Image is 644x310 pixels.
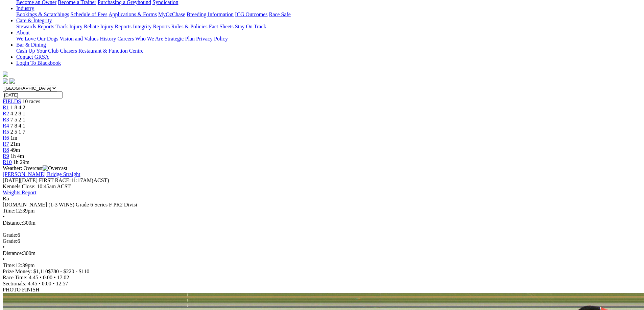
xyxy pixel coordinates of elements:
span: 4 2 8 1 [10,111,25,116]
a: Care & Integrity [16,18,52,23]
a: History [100,36,116,41]
a: Breeding Information [187,11,234,17]
a: Privacy Policy [196,36,228,41]
span: Distance: [3,220,23,226]
a: Fact Sheets [209,24,234,29]
span: • [39,281,41,286]
span: • [3,256,5,262]
a: R5 [3,129,9,135]
span: 10 races [22,98,40,104]
span: [DATE] [3,177,38,183]
span: • [54,275,56,280]
a: We Love Our Dogs [16,36,58,41]
div: Kennels Close: 10:45am ACST [3,184,641,190]
span: Time: [3,208,16,214]
a: Injury Reports [100,24,132,29]
a: R3 [3,117,9,122]
span: 1 8 4 2 [10,105,25,110]
span: $780 - $220 - $110 [48,269,89,274]
span: Distance: [3,250,23,256]
div: Industry [16,11,641,18]
a: Chasers Restaurant & Function Centre [60,48,143,54]
span: Weather: Overcast [3,165,67,171]
span: 7 5 2 1 [10,117,25,122]
a: Industry [16,5,34,11]
span: Sectionals: [3,281,26,286]
a: [PERSON_NAME] Bridge Straight [3,171,80,177]
a: R1 [3,105,9,110]
span: 11:17AM(ACST) [39,177,109,183]
div: 300m [3,220,641,226]
a: Bookings & Scratchings [16,11,69,17]
a: Race Safe [269,11,290,17]
div: 6 [3,232,641,238]
span: 1h 4m [10,153,24,159]
div: Prize Money: $1,110 [3,269,641,275]
span: 1m [10,135,17,141]
a: Stewards Reports [16,24,54,29]
img: twitter.svg [9,78,15,84]
a: Strategic Plan [165,36,195,41]
span: FIRST RACE: [39,177,71,183]
a: Careers [117,36,134,41]
span: • [3,214,5,220]
span: 0.00 [43,275,52,280]
a: Integrity Reports [133,24,170,29]
span: 1h 29m [13,159,29,165]
a: R9 [3,153,9,159]
div: 6 [3,238,641,244]
img: facebook.svg [3,78,8,84]
span: [DATE] [3,177,20,183]
span: R7 [3,141,9,147]
a: R2 [3,111,9,116]
a: FIELDS [3,98,21,104]
input: Select date [3,91,63,98]
a: Applications & Forms [109,11,157,17]
span: PHOTO FINISH [3,287,40,292]
a: Cash Up Your Club [16,48,58,54]
a: Vision and Values [59,36,98,41]
a: ICG Outcomes [235,11,267,17]
span: 0.00 [42,281,51,286]
div: 12:39pm [3,262,641,269]
div: About [16,36,641,42]
span: Time: [3,262,16,268]
a: R8 [3,147,9,153]
span: 2 5 1 7 [10,129,25,135]
div: [DOMAIN_NAME] (1-3 WINS) Grade 6 Series F PR2 Divisi [3,202,641,208]
a: Schedule of Fees [70,11,107,17]
span: 49m [10,147,20,153]
span: 4.45 [29,275,38,280]
a: Stay On Track [235,24,266,29]
a: Contact GRSA [16,54,49,60]
span: 12.57 [56,281,68,286]
div: 12:39pm [3,208,641,214]
span: • [40,275,42,280]
span: 7 8 4 1 [10,123,25,129]
span: 21m [10,141,20,147]
a: Who We Are [135,36,163,41]
img: logo-grsa-white.png [3,72,8,77]
a: Login To Blackbook [16,60,61,66]
a: Track Injury Rebate [55,24,99,29]
a: R10 [3,159,12,165]
span: Race Time: [3,275,27,280]
span: 17.02 [57,275,69,280]
span: Grade: [3,238,18,244]
img: Overcast [43,165,67,171]
a: R6 [3,135,9,141]
a: MyOzChase [158,11,185,17]
a: Bar & Dining [16,42,46,48]
span: R4 [3,123,9,129]
a: About [16,30,30,35]
span: • [3,244,5,250]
